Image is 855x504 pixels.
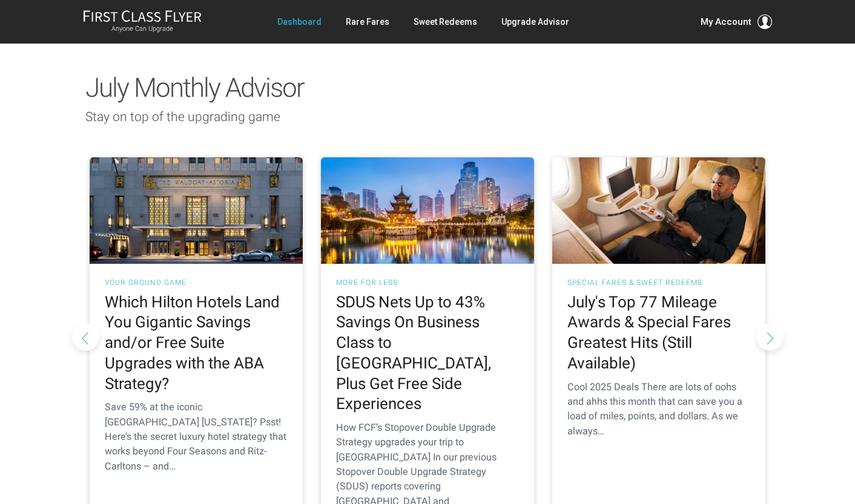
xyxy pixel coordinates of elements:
div: Cool 2025 Deals There are lots of oohs and ahhs this month that can save you a load of miles, poi... [567,380,750,439]
div: Save 59% at the iconic [GEOGRAPHIC_DATA] [US_STATE]? Psst! Here’s the secret luxury hotel strateg... [105,400,288,473]
span: My Account [701,15,751,29]
h2: SDUS Nets Up to 43% Savings On Business Class to [GEOGRAPHIC_DATA], Plus Get Free Side Experiences [336,292,519,415]
small: Anyone Can Upgrade [83,25,202,33]
img: First Class Flyer [83,10,202,22]
h2: Which Hilton Hotels Land You Gigantic Savings and/or Free Suite Upgrades with the ABA Strategy? [105,292,288,394]
a: First Class FlyerAnyone Can Upgrade [83,10,202,34]
span: Stay on top of the upgrading game [85,110,280,124]
h3: Your Ground Game [105,279,288,286]
h3: More for Less [336,279,519,286]
h3: Special Fares & Sweet Redeems [567,279,750,286]
h2: July's Top 77 Mileage Awards & Special Fares Greatest Hits (Still Available) [567,292,750,374]
a: Upgrade Advisor [501,11,569,33]
a: Rare Fares [346,11,389,33]
button: My Account [701,15,772,29]
button: Previous slide [72,324,99,351]
a: Sweet Redeems [414,11,477,33]
a: Dashboard [277,11,322,33]
button: Next slide [756,324,784,351]
span: July Monthly Advisor [85,72,304,103]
